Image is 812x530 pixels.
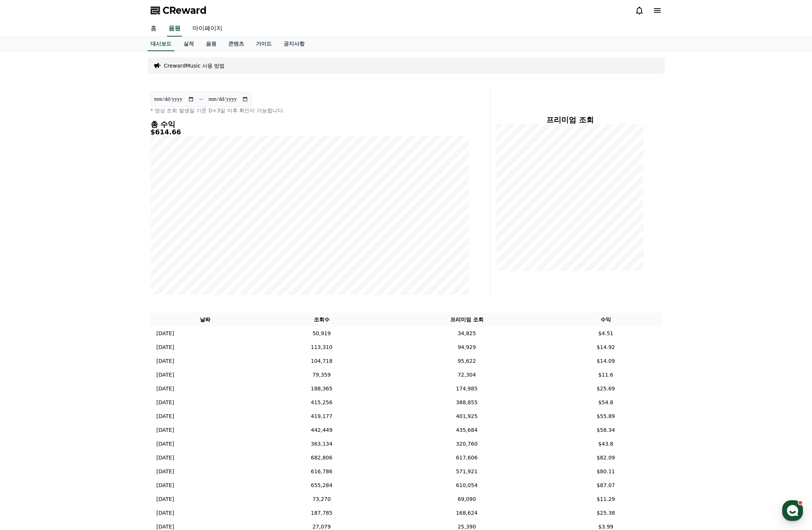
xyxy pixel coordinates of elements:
[49,237,96,255] a: 대화
[157,357,174,365] p: [DATE]
[550,340,662,354] td: $14.92
[383,313,550,327] th: 프리미엄 조회
[260,465,383,478] td: 616,786
[383,465,550,478] td: 571,921
[157,509,174,517] p: [DATE]
[157,330,174,337] p: [DATE]
[10,29,77,35] span: 1개의 안 읽은 알림이 있어요
[260,368,383,382] td: 79,359
[550,492,662,506] td: $11.29
[550,382,662,396] td: $25.69
[260,313,383,327] th: 조회수
[383,492,550,506] td: 69,090
[68,248,77,254] span: 대화
[157,481,174,489] p: [DATE]
[25,77,51,84] div: CReward
[383,354,550,368] td: 95,622
[383,340,550,354] td: 94,929
[550,313,662,327] th: 수익
[157,426,174,434] p: [DATE]
[25,52,139,67] div: 출금 신청하신 내역은 [DATE]에 일괄적으로 처리됩니다. 감사합니다.
[383,327,550,340] td: 34,825
[2,237,49,255] a: 홈
[157,343,174,351] p: [DATE]
[260,478,383,492] td: 655,284
[164,62,225,69] a: CrewardMusic 사용 방법
[260,382,383,396] td: 188,365
[260,354,383,368] td: 104,718
[151,120,469,128] h4: 총 수익
[383,409,550,423] td: 401,925
[151,313,260,327] th: 날짜
[260,409,383,423] td: 419,177
[199,95,204,104] p: ~
[550,354,662,368] td: $14.09
[157,495,174,503] p: [DATE]
[167,21,182,37] a: 음원
[186,21,228,37] a: 마이페이지
[550,409,662,423] td: $55.89
[55,216,85,223] span: 새 문의하기
[550,465,662,478] td: $80.11
[383,451,550,465] td: 617,606
[260,327,383,340] td: 50,919
[157,454,174,462] p: [DATE]
[200,37,222,51] a: 음원
[55,77,68,83] div: 10-02
[177,37,200,51] a: 실적
[550,396,662,409] td: $54.8
[112,28,138,37] button: 모두 읽기
[260,451,383,465] td: 682,806
[260,437,383,451] td: 363,134
[151,107,469,114] p: * 영상 조회 발생일 기준 D+3일 이후 확인이 가능합니다.
[550,437,662,451] td: $43.8
[383,437,550,451] td: 320,760
[46,211,102,228] a: 새 문의하기
[383,423,550,437] td: 435,684
[383,396,550,409] td: 388,855
[151,4,207,16] a: CReward
[4,74,144,102] a: CReward10-02 민족대명절 추석이 찾아왔습니다! 올 [DATE] 가족들과 함께 풍선한 한가위 보내시길 바라며 늘 좋은 일들만 가득하시길 기원합니다! 크리워드 고객센터 ...
[151,128,469,136] h5: $614.66
[157,385,174,393] p: [DATE]
[383,478,550,492] td: 610,054
[550,368,662,382] td: $11.6
[260,492,383,506] td: 73,270
[157,371,174,379] p: [DATE]
[53,46,71,52] div: 3시간 전
[157,468,174,476] p: [DATE]
[222,37,250,51] a: 콘텐츠
[550,327,662,340] td: $4.51
[260,506,383,520] td: 187,785
[278,37,311,51] a: 공지사항
[148,37,175,51] a: 대시보드
[383,382,550,396] td: 174,985
[550,478,662,492] td: $87.07
[25,46,50,52] div: Creward
[157,399,174,406] p: [DATE]
[157,440,174,448] p: [DATE]
[260,396,383,409] td: 415,256
[496,116,644,124] h4: 프리미엄 조회
[260,423,383,437] td: 442,449
[550,506,662,520] td: $25.38
[25,84,132,99] div: 민족대명절 추석이 찾아왔습니다! 올 [DATE] 가족들과 함께 풍선한 한가위 보내시길 바라며 늘 좋은 일들만 가득하시길 기원합니다! 크리워드 고객센터 휴무 안내 [DATE](...
[163,4,207,16] span: CReward
[115,248,124,254] span: 설정
[96,237,143,255] a: 설정
[550,451,662,465] td: $82.09
[550,423,662,437] td: $58.34
[157,412,174,420] p: [DATE]
[260,340,383,354] td: 113,310
[383,368,550,382] td: 72,304
[24,248,28,254] span: 홈
[250,37,278,51] a: 가이드
[383,506,550,520] td: 168,624
[4,43,144,70] a: Creward3시간 전 출금 신청하신 내역은 [DATE]에 일괄적으로 처리됩니다. 감사합니다.
[114,29,136,35] span: 모두 읽기
[145,21,163,37] a: 홈
[7,9,24,18] span: 대화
